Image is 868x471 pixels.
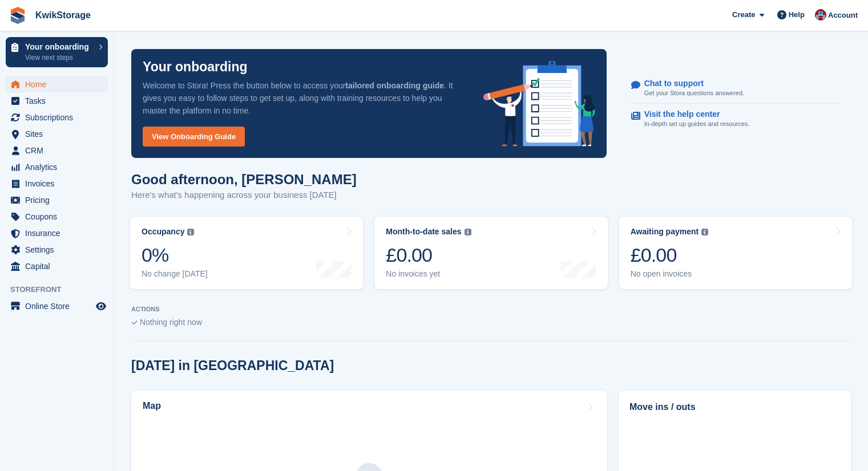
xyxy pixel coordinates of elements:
span: Tasks [25,93,94,109]
span: Help [789,9,805,21]
h2: Map [143,401,161,411]
span: Sites [25,126,94,142]
a: menu [6,258,108,274]
a: menu [6,159,108,175]
span: Coupons [25,209,94,225]
span: Pricing [25,192,94,208]
div: £0.00 [631,243,709,267]
a: menu [6,143,108,159]
h1: Good afternoon, [PERSON_NAME] [131,172,357,187]
div: No change [DATE] [142,269,208,279]
a: menu [6,176,108,192]
span: Nothing right now [140,318,202,327]
img: icon-info-grey-7440780725fd019a000dd9b08b2336e03edf1995a4989e88bcd33f0948082b44.svg [187,229,194,235]
a: View Onboarding Guide [143,127,245,147]
p: Get your Stora questions answered. [644,88,744,98]
h2: [DATE] in [GEOGRAPHIC_DATA] [131,358,334,373]
p: Visit the help center [644,109,741,119]
div: No open invoices [631,269,709,279]
a: Month-to-date sales £0.00 No invoices yet [374,217,607,289]
div: Awaiting payment [631,227,699,237]
a: Preview store [94,299,108,313]
span: Capital [25,258,94,274]
strong: tailored onboarding guide [345,81,444,90]
div: Month-to-date sales [386,227,461,237]
span: Settings [25,242,94,258]
span: Account [828,10,858,21]
a: menu [6,298,108,314]
a: menu [6,76,108,92]
div: 0% [142,243,208,267]
a: menu [6,192,108,208]
span: CRM [25,143,94,159]
a: Awaiting payment £0.00 No open invoices [619,217,852,289]
span: Analytics [25,159,94,175]
a: Visit the help center In-depth set up guides and resources. [631,104,840,135]
div: Occupancy [142,227,184,237]
p: Your onboarding [143,60,248,74]
a: Your onboarding View next steps [6,37,108,67]
a: menu [6,209,108,225]
p: Welcome to Stora! Press the button below to access your . It gives you easy to follow steps to ge... [143,79,465,117]
span: Storefront [10,284,114,295]
p: Your onboarding [25,43,93,51]
a: KwikStorage [31,6,95,25]
a: Occupancy 0% No change [DATE] [130,217,363,289]
img: stora-icon-8386f47178a22dfd0bd8f6a31ec36ba5ce8667c1dd55bd0f319d3a0aa187defe.svg [9,7,26,24]
a: menu [6,109,108,125]
p: Here's what's happening across your business [DATE] [131,189,357,202]
p: ACTIONS [131,306,851,313]
a: menu [6,242,108,258]
span: Create [732,9,755,21]
a: menu [6,93,108,109]
img: blank_slate_check_icon-ba018cac091ee9be17c0a81a6c232d5eb81de652e7a59be601be346b1b6ddf79.svg [131,320,138,325]
p: In-depth set up guides and resources. [644,119,750,129]
span: Home [25,76,94,92]
div: No invoices yet [386,269,471,279]
span: Invoices [25,176,94,192]
img: Georgie Harkus-Hodgson [815,9,826,21]
span: Insurance [25,225,94,241]
a: menu [6,126,108,142]
a: menu [6,225,108,241]
span: Online Store [25,298,94,314]
img: icon-info-grey-7440780725fd019a000dd9b08b2336e03edf1995a4989e88bcd33f0948082b44.svg [465,229,471,235]
p: View next steps [25,52,93,63]
img: onboarding-info-6c161a55d2c0e0a8cae90662b2fe09162a5109e8cc188191df67fb4f79e88e88.svg [483,61,595,147]
span: Subscriptions [25,109,94,125]
a: Chat to support Get your Stora questions answered. [631,73,840,104]
h2: Move ins / outs [629,400,840,414]
img: icon-info-grey-7440780725fd019a000dd9b08b2336e03edf1995a4989e88bcd33f0948082b44.svg [701,229,708,235]
p: Chat to support [644,79,735,88]
div: £0.00 [386,243,471,267]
